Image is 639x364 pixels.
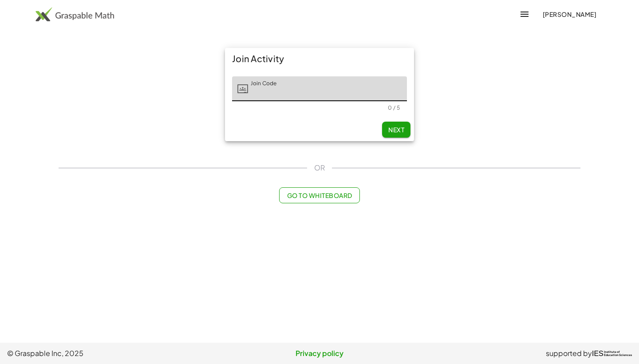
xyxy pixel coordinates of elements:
[546,348,592,359] span: supported by
[388,126,404,134] span: Next
[604,351,632,357] span: Institute of Education Sciences
[382,122,410,138] button: Next
[314,162,325,173] span: OR
[287,191,352,199] span: Go to Whiteboard
[388,104,400,111] div: 0 / 5
[535,6,603,22] button: [PERSON_NAME]
[592,348,632,359] a: IESInstitute ofEducation Sciences
[215,348,423,359] a: Privacy policy
[592,349,603,358] span: IES
[542,10,596,18] span: [PERSON_NAME]
[279,187,359,203] button: Go to Whiteboard
[225,48,414,69] div: Join Activity
[7,348,215,359] span: © Graspable Inc, 2025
